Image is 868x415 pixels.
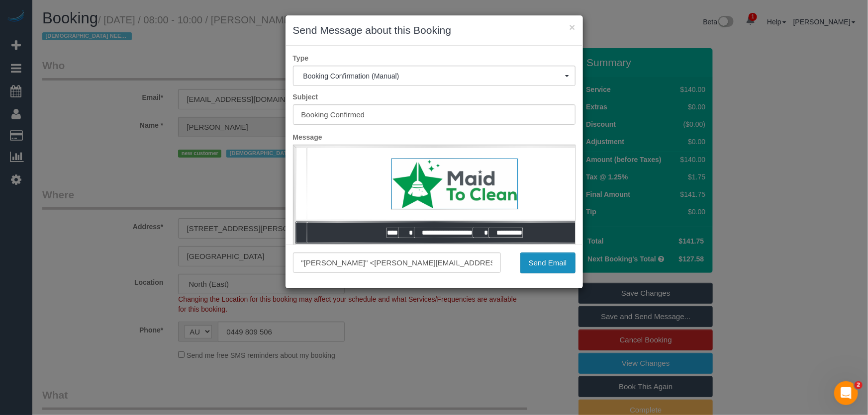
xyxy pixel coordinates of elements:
button: Send Email [520,252,576,273]
iframe: Rich Text Editor, editor1 [293,145,575,300]
label: Subject [286,92,583,102]
span: 2 [855,381,863,389]
span: Booking Confirmation (Manual) [303,72,565,80]
label: Message [286,132,583,142]
iframe: Intercom live chat [834,381,858,405]
button: × [569,22,575,32]
label: Type [286,53,583,63]
h3: Send Message about this Booking [293,23,576,38]
input: Subject [293,104,576,125]
button: Booking Confirmation (Manual) [293,66,576,86]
